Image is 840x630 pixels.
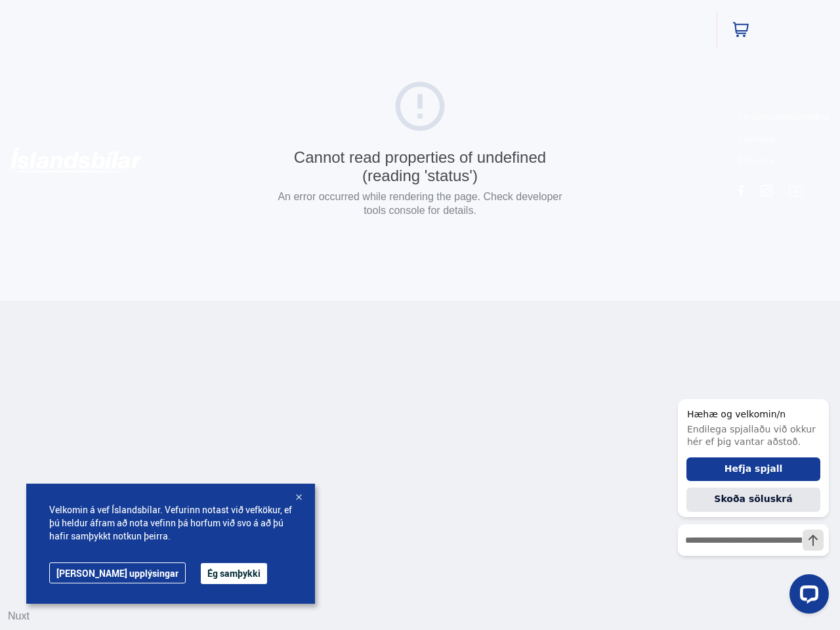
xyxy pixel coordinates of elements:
a: Söluskrá [738,155,774,167]
a: [PERSON_NAME] upplýsingar [49,562,186,583]
iframe: LiveChat chat widget [667,375,834,624]
p: An error occurred while rendering the page. Check developer tools console for details. [272,190,568,217]
div: Cannot read properties of undefined (reading 'status') [272,148,568,184]
a: Skilmalar [738,133,778,145]
span: Velkomin á vef Íslandsbílar. Vefurinn notast við vefkökur, ef þú heldur áfram að nota vefinn þá h... [49,503,292,543]
a: Persónuverndarstefna [738,110,829,123]
a: Nuxt [8,610,30,621]
button: Ég samþykki [201,563,267,584]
